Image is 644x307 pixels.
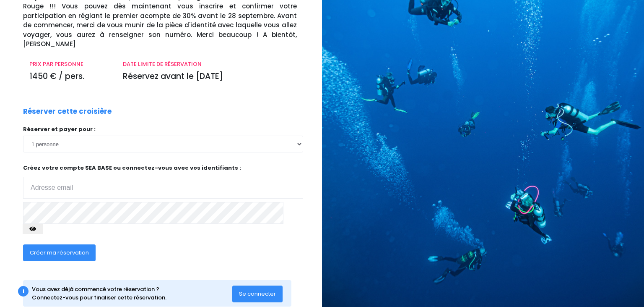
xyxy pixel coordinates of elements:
[23,125,303,134] p: Réserver et payer pour :
[32,285,233,302] div: Vous avez déjà commencé votre réservation ? Connectez-vous pour finaliser cette réservation.
[232,290,283,297] a: Se connecter
[23,244,96,261] button: Créer ma réservation
[123,71,297,83] p: Réservez avant le [DATE]
[232,286,283,302] button: Se connecter
[239,290,276,298] span: Se connecter
[123,60,297,68] p: DATE LIMITE DE RÉSERVATION
[18,286,29,297] div: i
[29,71,110,83] p: 1450 € / pers.
[29,60,110,68] p: PRIX PAR PERSONNE
[23,106,112,117] p: Réserver cette croisière
[30,249,89,257] span: Créer ma réservation
[23,177,303,199] input: Adresse email
[23,164,303,199] p: Créez votre compte SEA BASE ou connectez-vous avec vos identifiants :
